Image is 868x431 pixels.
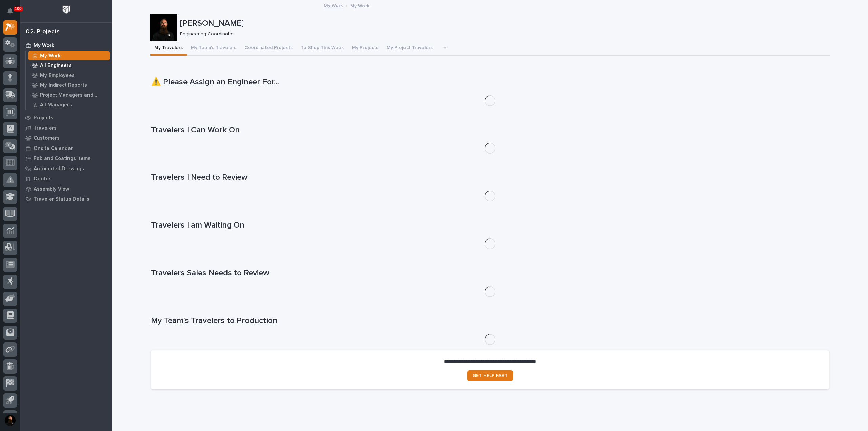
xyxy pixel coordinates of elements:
[180,19,827,28] p: [PERSON_NAME]
[26,28,60,36] div: 02. Projects
[324,1,343,9] a: My Work
[26,51,112,60] a: My Work
[151,220,829,230] h1: Travelers I am Waiting On
[151,125,829,135] h1: Travelers I Can Work On
[187,41,240,56] button: My Team's Travelers
[20,184,112,194] a: Assembly View
[20,153,112,163] a: Fab and Coatings Items
[150,41,187,56] button: My Travelers
[34,196,90,202] p: Traveler Status Details
[34,135,60,141] p: Customers
[20,143,112,153] a: Onsite Calendar
[240,41,297,56] button: Coordinated Projects
[40,63,72,69] p: All Engineers
[34,186,69,192] p: Assembly View
[40,53,61,59] p: My Work
[34,156,91,162] p: Fab and Coatings Items
[26,90,112,100] a: Project Managers and Engineers
[20,40,112,51] a: My Work
[473,373,508,378] span: GET HELP FAST
[151,173,829,182] h1: Travelers I Need to Review
[34,115,53,121] p: Projects
[15,6,22,11] p: 100
[20,174,112,184] a: Quotes
[151,77,829,87] h1: ⚠️ Please Assign an Engineer For...
[467,370,513,381] a: GET HELP FAST
[26,80,112,90] a: My Indirect Reports
[34,125,57,131] p: Travelers
[26,100,112,110] a: All Managers
[40,102,72,108] p: All Managers
[34,145,73,152] p: Onsite Calendar
[297,41,348,56] button: To Shop This Week
[3,413,17,428] button: users-avatar
[20,163,112,174] a: Automated Drawings
[26,61,112,70] a: All Engineers
[350,2,369,9] p: My Work
[34,43,54,49] p: My Work
[20,113,112,123] a: Projects
[151,268,829,278] h1: Travelers Sales Needs to Review
[180,31,825,37] p: Engineering Coordinator
[382,41,437,56] button: My Project Travelers
[8,8,17,19] div: Notifications100
[20,123,112,133] a: Travelers
[26,71,112,80] a: My Employees
[40,92,107,98] p: Project Managers and Engineers
[20,194,112,204] a: Traveler Status Details
[40,82,87,89] p: My Indirect Reports
[34,176,52,182] p: Quotes
[40,73,75,79] p: My Employees
[34,166,84,172] p: Automated Drawings
[60,3,73,16] img: Workspace Logo
[20,133,112,143] a: Customers
[151,316,829,326] h1: My Team's Travelers to Production
[3,4,17,18] button: Notifications
[348,41,382,56] button: My Projects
